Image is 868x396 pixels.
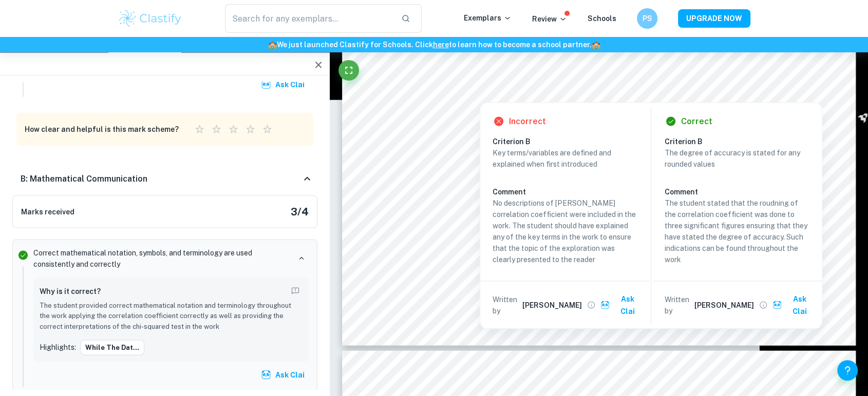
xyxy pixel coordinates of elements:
[509,115,546,127] h6: Incorrect
[40,341,76,352] p: Highlights:
[665,135,818,147] h6: Criterion B
[770,289,818,320] button: Ask Clai
[21,172,147,185] h6: B: Mathematical Communication
[464,12,512,24] p: Exemplars
[338,60,359,81] button: Fullscreen
[772,300,782,310] img: clai.svg
[17,249,29,261] svg: Correct
[493,197,637,265] p: No descriptions of [PERSON_NAME] correlation coefficient were included in the work. The student s...
[665,293,692,316] p: Written by
[588,14,616,23] a: Schools
[694,299,754,310] h6: [PERSON_NAME]
[598,289,646,320] button: Ask Clai
[584,298,598,312] button: View full profile
[592,41,600,49] span: 🏫
[637,8,657,29] button: PS
[493,147,637,169] p: Key terms/variables are defined and explained when first introduced
[261,369,271,380] img: clai.svg
[21,206,74,217] h6: Marks received
[600,300,610,310] img: clai.svg
[665,147,809,169] p: The degree of accuracy is stated for any rounded values
[678,9,750,28] button: UPGRADE NOW
[40,285,101,296] h6: Why is it correct?
[259,75,309,93] button: Ask Clai
[493,186,637,197] h6: Comment
[288,284,303,298] button: Report mistake/confusion
[681,115,712,127] h6: Correct
[433,41,449,49] a: here
[665,197,809,265] p: The student stated that the roudning of the correlation coefficient was done to three significant...
[12,162,317,195] div: B: Mathematical Communication
[837,360,858,381] button: Help and Feedback
[493,293,520,316] p: Written by
[118,8,183,29] img: Clastify logo
[33,247,290,269] p: Correct mathematical notation, symbols, and terminology are used consistently and correctly
[493,135,646,147] h6: Criterion B
[2,39,866,50] h6: We just launched Clastify for Schools. Click to learn how to become a school partner.
[25,123,179,134] h6: How clear and helpful is this mark scheme?
[665,186,809,197] h6: Comment
[291,204,309,219] h5: 3 / 4
[522,299,582,310] h6: [PERSON_NAME]
[259,365,309,384] button: Ask Clai
[532,13,567,25] p: Review
[80,340,144,355] button: While the dat...
[40,300,303,331] p: The student provided correct mathematical notation and terminology throughout the work applying t...
[641,13,653,24] h6: PS
[225,4,393,33] input: Search for any exemplars...
[756,298,770,312] button: View full profile
[268,41,277,49] span: 🏫
[261,79,271,89] img: clai.svg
